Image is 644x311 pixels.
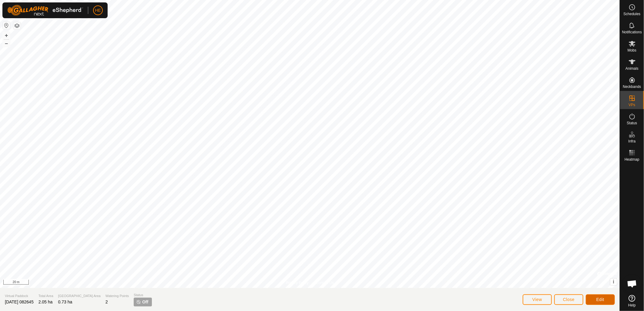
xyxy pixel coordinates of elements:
[628,139,636,143] span: Infra
[39,299,53,304] span: 2.05 ha
[286,280,309,286] a: Privacy Policy
[623,12,640,16] span: Schedules
[106,299,108,304] span: 2
[629,103,635,107] span: VPs
[5,293,34,299] span: Virtual Paddock
[3,40,10,47] button: –
[13,22,21,29] button: Map Layers
[563,297,575,302] span: Close
[628,48,636,52] span: Mobs
[596,297,604,302] span: Edit
[142,299,148,305] span: Off
[106,293,129,299] span: Watering Points
[623,275,641,293] div: Open chat
[136,299,141,304] img: turn-off
[628,303,636,307] span: Help
[523,294,552,305] button: View
[626,67,639,70] span: Animals
[3,32,10,39] button: +
[5,299,34,304] span: [DATE] 082645
[134,293,152,298] span: Status
[623,85,641,89] span: Neckbands
[58,293,101,299] span: [GEOGRAPHIC_DATA] Area
[554,294,583,305] button: Close
[586,294,615,305] button: Edit
[622,30,642,34] span: Notifications
[3,22,10,29] button: Reset Map
[316,280,334,286] a: Contact Us
[625,158,639,161] span: Heatmap
[620,293,644,309] a: Help
[532,297,542,302] span: View
[613,279,614,284] span: i
[58,299,72,304] span: 0.73 ha
[95,7,101,14] span: HE
[610,279,617,285] button: i
[627,121,637,125] span: Status
[39,293,53,299] span: Total Area
[7,5,83,16] img: Gallagher Logo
